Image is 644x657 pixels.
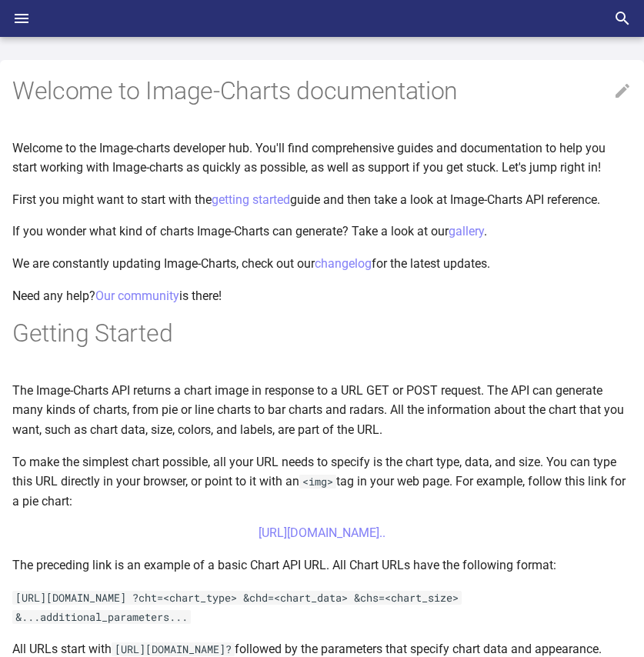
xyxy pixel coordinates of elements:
a: Our community [95,288,179,303]
p: Need any help? is there! [12,286,632,306]
p: Welcome to the Image-charts developer hub. You'll find comprehensive guides and documentation to ... [12,138,632,178]
a: changelog [315,256,372,271]
a: getting started [212,192,290,207]
p: If you wonder what kind of charts Image-Charts can generate? Take a look at our . [12,222,632,242]
code: [URL][DOMAIN_NAME] ?cht=<chart_type> &chd=<chart_data> &chs=<chart_size> &...additional_parameter... [12,591,462,625]
code: [URL][DOMAIN_NAME]? [112,642,235,656]
a: gallery [449,224,484,238]
p: The Image-Charts API returns a chart image in response to a URL GET or POST request. The API can ... [12,381,632,440]
p: To make the simplest chart possible, all your URL needs to specify is the chart type, data, and s... [12,452,632,512]
a: [URL][DOMAIN_NAME].. [259,525,385,540]
p: We are constantly updating Image-Charts, check out our for the latest updates. [12,254,632,274]
h1: Getting Started [12,318,632,350]
code: <img> [299,475,336,489]
p: First you might want to start with the guide and then take a look at Image-Charts API reference. [12,190,632,210]
p: The preceding link is an example of a basic Chart API URL. All Chart URLs have the following format: [12,555,632,575]
h1: Welcome to Image-Charts documentation [12,75,632,108]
